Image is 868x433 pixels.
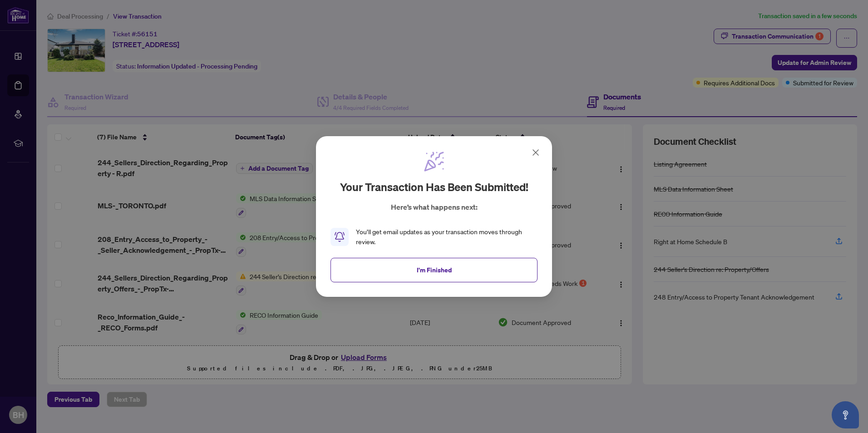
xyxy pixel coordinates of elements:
p: Here’s what happens next: [391,202,478,212]
button: Open asap [832,401,859,428]
div: You’ll get email updates as your transaction moves through review. [356,227,538,247]
span: I'm Finished [417,263,452,277]
h2: Your transaction has been submitted! [340,180,528,194]
button: I'm Finished [330,258,538,282]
